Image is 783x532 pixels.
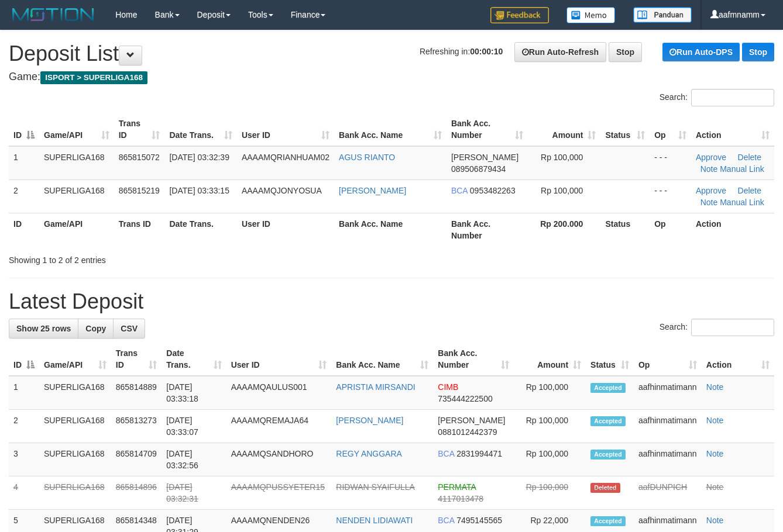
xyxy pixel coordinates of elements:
td: [DATE] 03:33:18 [162,376,226,410]
th: Amount: activate to sort column ascending [514,343,586,376]
span: [PERSON_NAME] [438,416,505,425]
td: SUPERLIGA168 [39,410,111,443]
span: Accepted [590,383,626,393]
th: Status: activate to sort column ascending [586,343,634,376]
td: - - - [650,179,691,213]
h1: Latest Deposit [9,290,774,313]
th: Rp 200.000 [528,213,601,246]
th: Status: activate to sort column ascending [600,113,650,146]
td: Rp 100,000 [514,410,586,443]
td: AAAAMQREMAJA64 [226,410,332,443]
a: Copy [78,319,114,338]
span: Accepted [590,416,626,426]
a: Run Auto-Refresh [514,42,606,62]
td: [DATE] 03:32:56 [162,443,226,476]
th: Op [650,213,691,246]
td: aafhinmatimann [634,410,702,443]
td: aafhinmatimann [634,443,702,476]
th: Status [600,213,650,246]
strong: 00:00:10 [470,47,503,56]
label: Search: [660,89,774,106]
span: Copy 7495145565 to clipboard [456,516,502,525]
td: 3 [9,443,39,476]
th: Action: activate to sort column ascending [691,113,774,146]
td: Rp 100,000 [514,443,586,476]
span: Rp 100,000 [541,186,583,195]
th: Op: activate to sort column ascending [634,343,702,376]
span: Copy [85,324,106,333]
a: Manual Link [720,198,764,207]
td: Rp 100,000 [514,376,586,410]
span: Accepted [590,516,626,526]
a: APRISTIA MIRSANDI [336,382,415,392]
td: 865814896 [111,476,162,510]
span: Copy 089506879434 to clipboard [451,164,506,174]
th: User ID [237,213,334,246]
span: Rp 100,000 [541,153,583,162]
th: Bank Acc. Name [334,213,447,246]
span: CSV [121,324,138,333]
th: Game/API: activate to sort column ascending [39,113,114,146]
span: Copy 735444222500 to clipboard [438,394,492,403]
a: CSV [113,319,145,338]
a: Note [706,482,724,492]
span: BCA [438,449,454,458]
a: Note [700,164,718,174]
th: Bank Acc. Number: activate to sort column ascending [433,343,514,376]
span: BCA [451,186,468,195]
th: Op: activate to sort column ascending [650,113,691,146]
td: SUPERLIGA168 [39,146,114,180]
span: Copy 2831994471 to clipboard [456,449,502,458]
span: 865815219 [119,186,160,195]
th: Game/API: activate to sort column ascending [39,343,111,376]
td: 4 [9,476,39,510]
td: 2 [9,179,39,213]
span: Copy 0953482263 to clipboard [470,186,516,195]
a: AGUS RIANTO [339,153,395,162]
img: Button%20Memo.svg [566,7,616,23]
a: Approve [696,153,726,162]
th: Bank Acc. Number: activate to sort column ascending [447,113,528,146]
td: [DATE] 03:32:31 [162,476,226,510]
span: [DATE] 03:33:15 [169,186,229,195]
td: SUPERLIGA168 [39,443,111,476]
td: 865814709 [111,443,162,476]
h4: Game: [9,71,774,83]
th: Action: activate to sort column ascending [702,343,774,376]
a: REGY ANGGARA [336,449,402,458]
th: Trans ID: activate to sort column ascending [114,113,165,146]
td: Rp 100,000 [514,476,586,510]
th: Bank Acc. Name: activate to sort column ascending [334,113,447,146]
th: Trans ID [114,213,165,246]
a: Note [706,382,724,392]
th: ID: activate to sort column descending [9,113,39,146]
span: AAAAMQRIANHUAM02 [242,153,329,162]
span: [DATE] 03:32:39 [169,153,229,162]
input: Search: [691,319,774,336]
a: NENDEN LIDIAWATI [336,516,413,525]
img: Feedback.jpg [490,7,549,23]
th: Game/API [39,213,114,246]
h1: Deposit List [9,42,774,65]
td: 2 [9,410,39,443]
span: Show 25 rows [16,324,71,333]
th: User ID: activate to sort column ascending [237,113,334,146]
input: Search: [691,89,774,106]
img: panduan.png [633,7,692,23]
a: Manual Link [720,164,764,174]
span: Copy 4117013478 to clipboard [438,494,483,503]
a: Run Auto-DPS [662,43,740,61]
td: - - - [650,146,691,180]
th: Date Trans. [164,213,236,246]
th: Bank Acc. Number [447,213,528,246]
td: AAAAMQPUSSYETER15 [226,476,332,510]
span: BCA [438,516,454,525]
td: SUPERLIGA168 [39,179,114,213]
a: Delete [738,153,761,162]
div: Showing 1 to 2 of 2 entries [9,250,318,266]
a: Show 25 rows [9,319,78,338]
a: Note [706,416,724,425]
a: Note [700,198,718,207]
td: SUPERLIGA168 [39,376,111,410]
th: User ID: activate to sort column ascending [226,343,332,376]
